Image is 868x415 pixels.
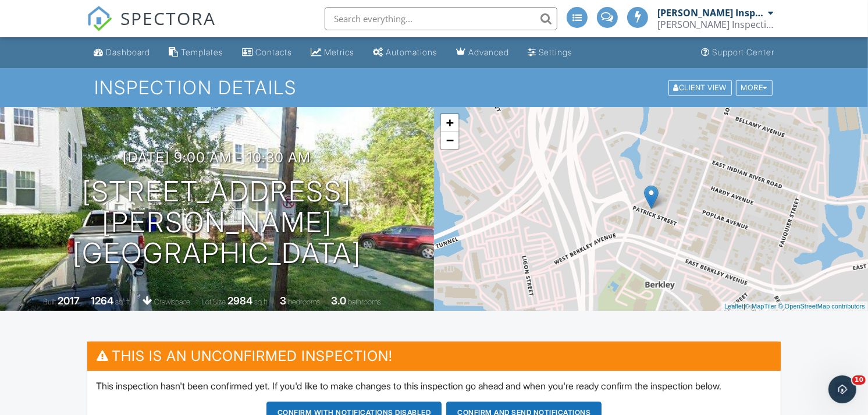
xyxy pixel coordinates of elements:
[539,47,572,57] div: Settings
[228,295,253,307] div: 2984
[736,80,773,95] div: More
[106,47,150,57] div: Dashboard
[325,7,557,30] input: Search everything...
[828,375,856,403] iframe: Intercom live chat
[523,42,577,63] a: Settings
[721,302,868,311] div: |
[368,42,442,63] a: Automations (Advanced)
[712,47,774,57] div: Support Center
[852,375,866,385] span: 10
[668,80,732,95] div: Client View
[289,297,321,306] span: bedrooms
[386,47,437,57] div: Automations
[164,42,228,63] a: Templates
[348,297,382,306] span: bathrooms
[87,16,216,40] a: SPECTORA
[306,42,359,63] a: Metrics
[280,295,287,307] div: 3
[778,303,865,310] a: © OpenStreetMap contributors
[255,47,292,57] div: Contacts
[324,47,354,57] div: Metrics
[441,132,458,149] a: Zoom out
[657,7,765,19] div: [PERSON_NAME] Inspections
[724,303,744,310] a: Leaflet
[696,42,779,63] a: Support Center
[87,342,781,370] h3: This is an Unconfirmed Inspection!
[468,47,509,57] div: Advanced
[91,295,114,307] div: 1264
[87,6,112,31] img: The Best Home Inspection Software - Spectora
[657,19,774,30] div: Thomas Inspections
[19,176,415,268] h1: [STREET_ADDRESS][PERSON_NAME] [GEOGRAPHIC_DATA]
[332,295,347,307] div: 3.0
[123,150,311,165] h3: [DATE] 9:00 am - 10:30 am
[237,42,297,63] a: Contacts
[96,379,772,392] p: This inspection hasn't been confirmed yet. If you'd like to make changes to this inspection go ah...
[58,295,80,307] div: 2017
[181,47,223,57] div: Templates
[116,297,132,306] span: sq. ft.
[202,297,226,306] span: Lot Size
[745,303,777,310] a: © MapTiler
[667,83,735,91] a: Client View
[120,6,216,30] span: SPECTORA
[451,42,514,63] a: Advanced
[44,297,56,306] span: Built
[441,114,458,132] a: Zoom in
[89,42,155,63] a: Dashboard
[255,297,269,306] span: sq.ft.
[94,77,774,98] h1: Inspection Details
[155,297,191,306] span: crawlspace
